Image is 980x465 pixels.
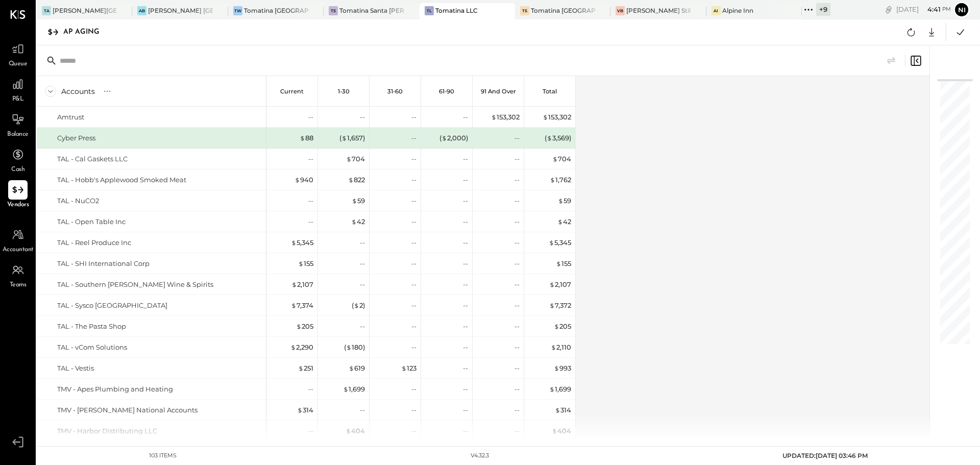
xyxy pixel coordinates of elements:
div: TAL - vCom Solutions [57,342,127,352]
div: -- [308,196,313,206]
span: $ [556,259,561,267]
div: Tomatina [GEOGRAPHIC_DATA] [244,6,308,15]
div: TAL - NuCO2 [57,196,99,206]
a: Vendors [1,180,35,210]
div: -- [411,133,416,143]
div: -- [463,196,468,206]
span: $ [298,259,304,267]
span: $ [354,301,359,309]
div: 103 items [149,452,177,460]
span: $ [555,406,560,414]
span: $ [543,113,548,121]
div: -- [463,322,468,331]
div: Alpine Inn [722,6,753,15]
div: 993 [554,363,571,373]
div: AI [712,6,721,15]
div: 251 [298,363,313,373]
div: Cyber Press [57,133,95,143]
span: Queue [9,60,28,69]
div: -- [514,384,520,394]
div: 2,290 [290,342,313,352]
span: $ [401,364,407,372]
a: P&L [1,75,35,104]
span: $ [549,301,555,309]
div: TAL - Reel Produce Inc [57,238,131,248]
p: 1-30 [338,88,350,95]
div: 59 [352,196,365,206]
div: -- [411,217,416,227]
div: [PERSON_NAME] [GEOGRAPHIC_DATA] [148,6,212,15]
div: copy link [884,4,894,15]
span: P&L [12,95,24,104]
div: TL [425,6,434,15]
div: VB [616,6,625,15]
div: -- [463,259,468,268]
div: 704 [346,154,365,164]
span: $ [290,343,296,351]
div: TAL - Hobb's Applewood Smoked Meat [57,175,186,185]
span: $ [346,155,352,163]
div: Tomatina Santa [PERSON_NAME] [339,6,404,15]
div: Tomatina [GEOGRAPHIC_DATA] [531,6,595,15]
span: $ [341,134,347,142]
span: $ [550,176,555,184]
div: -- [360,280,365,289]
div: -- [463,154,468,164]
a: Cash [1,145,35,175]
span: $ [551,343,556,351]
div: ( 1,657 ) [339,133,365,143]
span: Cash [11,165,24,175]
div: -- [360,322,365,331]
div: -- [308,217,313,227]
p: 91 and Over [481,88,516,95]
span: UPDATED: [DATE] 03:46 PM [782,452,868,459]
div: 314 [297,405,313,415]
div: -- [411,384,416,394]
div: -- [411,154,416,164]
div: 7,374 [291,301,313,310]
div: -- [514,301,520,310]
div: -- [308,426,313,436]
span: $ [291,280,297,288]
span: $ [491,113,497,121]
span: Accountant [3,246,34,255]
div: 314 [555,405,571,415]
div: 2,107 [291,280,313,289]
span: $ [346,343,352,351]
div: [PERSON_NAME] Stillhouse [626,6,691,15]
div: 619 [349,363,365,373]
div: -- [514,238,520,248]
div: -- [463,363,468,373]
div: -- [514,280,520,289]
span: $ [552,427,557,435]
div: TS [520,6,529,15]
div: 59 [558,196,571,206]
div: -- [463,175,468,185]
div: -- [411,238,416,248]
div: TA [42,6,51,15]
div: TAL - Sysco [GEOGRAPHIC_DATA] [57,301,167,310]
span: $ [349,364,354,372]
div: -- [411,196,416,206]
div: 42 [351,217,365,227]
span: $ [351,217,357,226]
div: 7,372 [549,301,571,310]
div: TAL - Open Table Inc [57,217,126,227]
div: 822 [348,175,365,185]
div: -- [308,384,313,394]
a: Balance [1,110,35,139]
div: 404 [346,426,365,436]
span: $ [547,134,552,142]
div: -- [463,217,468,227]
span: $ [557,217,563,226]
div: AP Aging [63,24,110,40]
div: TAL - Southern [PERSON_NAME] Wine & Spirits [57,280,213,289]
span: $ [343,385,349,393]
div: -- [411,426,416,436]
div: TS [329,6,338,15]
div: -- [411,342,416,352]
span: $ [297,406,303,414]
span: $ [291,301,297,309]
div: -- [514,133,520,143]
div: Tomatina LLC [435,6,478,15]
